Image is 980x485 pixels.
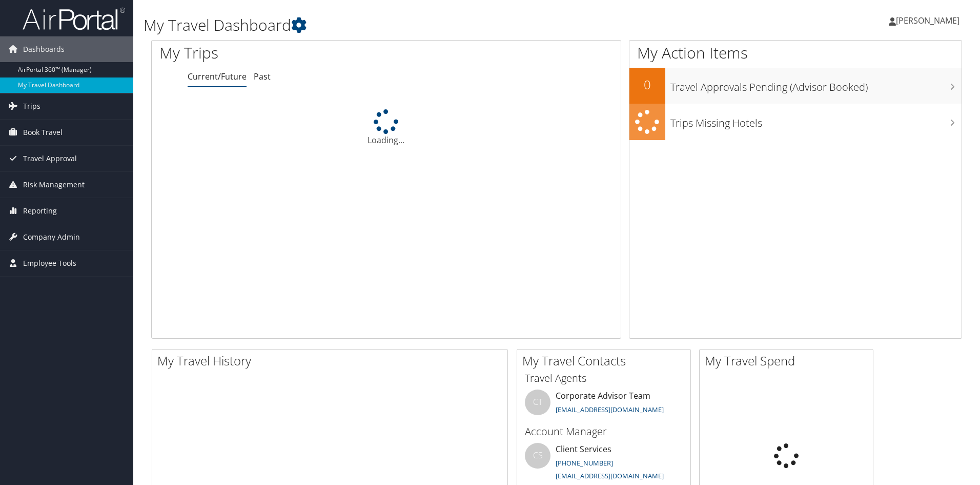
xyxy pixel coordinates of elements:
[670,75,962,94] h3: Travel Approvals Pending (Advisor Booked)
[629,104,962,140] a: Trips Missing Hotels
[23,146,77,171] span: Travel Approval
[254,71,271,82] a: Past
[23,36,65,62] span: Dashboards
[629,42,962,64] h1: My Action Items
[520,390,688,423] li: Corporate Advisor Team
[23,250,76,276] span: Employee Tools
[525,390,550,415] div: CT
[23,93,40,119] span: Trips
[705,352,873,370] h2: My Travel Spend
[157,352,507,370] h2: My Travel History
[159,42,418,64] h1: My Trips
[23,120,63,145] span: Book Travel
[144,14,695,36] h1: My Travel Dashboard
[23,172,85,198] span: Risk Management
[525,443,550,469] div: CS
[152,109,621,146] div: Loading...
[556,405,664,414] a: [EMAIL_ADDRESS][DOMAIN_NAME]
[188,71,247,82] a: Current/Future
[525,424,683,439] h3: Account Manager
[889,5,970,36] a: [PERSON_NAME]
[23,198,57,224] span: Reporting
[23,224,80,250] span: Company Admin
[525,371,683,385] h3: Travel Agents
[629,68,962,104] a: 0Travel Approvals Pending (Advisor Booked)
[556,458,613,468] a: [PHONE_NUMBER]
[23,7,125,31] img: airportal-logo.png
[629,76,665,93] h2: 0
[556,471,664,480] a: [EMAIL_ADDRESS][DOMAIN_NAME]
[522,352,690,370] h2: My Travel Contacts
[896,15,959,26] span: [PERSON_NAME]
[670,111,962,130] h3: Trips Missing Hotels
[520,443,688,485] li: Client Services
